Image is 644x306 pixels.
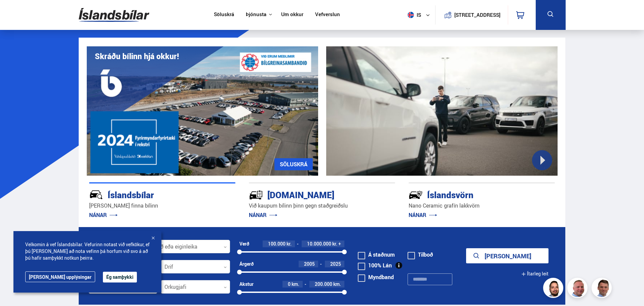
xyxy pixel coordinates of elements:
span: is [405,12,422,18]
button: Ég samþykki [103,272,137,282]
label: Myndband [358,274,394,280]
img: siFngHWaQ9KaOqBr.png [568,279,589,299]
button: [PERSON_NAME] [466,248,548,263]
a: Um okkur [281,11,303,18]
img: JRvxyua_JYH6wB4c.svg [89,188,103,202]
span: 10.000.000 [307,241,331,247]
span: Velkomin á vef Íslandsbílar. Vefurinn notast við vefkökur, ef þú [PERSON_NAME] að nota vefinn þá ... [25,241,150,261]
img: tr5P-W3DuiFaO7aO.svg [249,188,263,202]
span: + [338,241,341,247]
span: 2025 [330,261,341,267]
img: eKx6w-_Home_640_.png [87,46,318,176]
div: Akstur [239,281,254,287]
div: [DOMAIN_NAME] [249,188,371,200]
a: SÖLUSKRÁ [274,158,313,170]
img: -Svtn6bYgwAsiwNX.svg [409,188,423,202]
p: Við kaupum bílinn þinn gegn staðgreiðslu [249,202,395,210]
div: Íslandsbílar [89,188,212,200]
img: nhp88E3Fdnt1Opn2.png [544,279,564,299]
p: [PERSON_NAME] finna bílinn [89,202,235,210]
label: Á staðnum [358,252,395,257]
a: Vefverslun [315,11,340,18]
span: 2005 [304,261,315,267]
a: NÁNAR [409,211,437,219]
span: km. [292,281,299,287]
div: Árgerð [239,261,254,267]
label: Tilboð [408,252,433,257]
p: Nano Ceramic grafín lakkvörn [409,202,555,210]
div: Verð [239,241,249,247]
button: is [405,5,435,25]
span: kr. [287,241,292,247]
a: Söluskrá [214,11,234,18]
a: [STREET_ADDRESS] [439,5,504,25]
img: svg+xml;base64,PHN2ZyB4bWxucz0iaHR0cDovL3d3dy53My5vcmcvMjAwMC9zdmciIHdpZHRoPSI1MTIiIGhlaWdodD0iNT... [408,12,414,18]
span: 0 [288,281,291,287]
span: km. [333,281,341,287]
span: kr. [332,241,337,247]
span: 200.000 [315,281,332,287]
a: [PERSON_NAME] upplýsingar [25,271,95,282]
a: NÁNAR [89,211,118,219]
span: 100.000 [268,241,286,247]
img: FbJEzSuNWCJXmdc-.webp [593,279,613,299]
button: Þjónusta [246,11,266,18]
label: 100% Lán [358,263,392,268]
a: NÁNAR [249,211,277,219]
div: Íslandsvörn [409,188,531,200]
button: [STREET_ADDRESS] [457,12,498,18]
img: G0Ugv5HjCgRt.svg [79,4,149,26]
h1: Skráðu bílinn hjá okkur! [95,52,179,61]
button: Ítarleg leit [521,266,548,281]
